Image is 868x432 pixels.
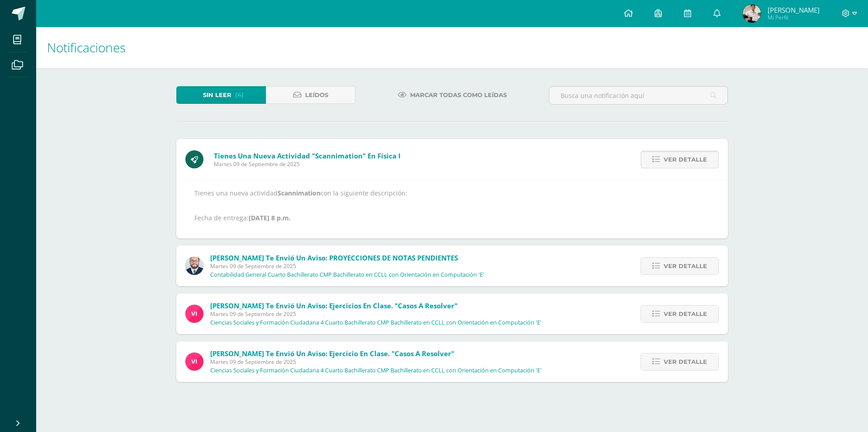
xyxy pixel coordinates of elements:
[194,189,710,222] p: Tienes una nueva actividad con la siguiente descripción: Fecha de entrega:
[210,262,484,270] span: Martes 09 de Septiembre de 2025
[210,349,454,358] span: [PERSON_NAME] te envió un aviso: Ejercicio en clase. "Casos a resolver"
[664,151,707,168] span: Ver detalle
[203,87,231,103] span: Sin leer
[410,87,507,103] span: Marcar todas como leídas
[743,5,761,23] img: e7ba52ea921276b305ed1a43d236616f.png
[664,306,707,322] span: Ver detalle
[185,257,203,275] img: eaa624bfc361f5d4e8a554d75d1a3cf6.png
[185,305,203,323] img: bd6d0aa147d20350c4821b7c643124fa.png
[210,358,542,366] span: Martes 09 de Septiembre de 2025
[176,86,266,104] a: Sin leer(4)
[387,86,518,104] a: Marcar todas como leídas
[210,253,458,262] span: [PERSON_NAME] te envió un aviso: PROYECCIONES DE NOTAS PENDIENTES
[235,87,244,103] span: (4)
[47,39,126,56] span: Notificaciones
[266,86,355,104] a: Leídos
[249,214,291,222] strong: [DATE] 8 p.m.
[214,151,401,160] span: Tienes una nueva actividad "Scannimation" En Física I
[305,87,328,103] span: Leídos
[210,271,484,279] p: Contabilidad General Cuarto Bachillerato CMP Bachillerato en CCLL con Orientación en Computación 'E'
[768,5,820,14] span: [PERSON_NAME]
[210,301,458,310] span: [PERSON_NAME] te envió un aviso: Ejercicios en Clase. "Casos a resolver"
[664,353,707,370] span: Ver detalle
[210,319,542,326] p: Ciencias Sociales y Formación Ciudadana 4 Cuarto Bachillerato CMP Bachillerato en CCLL con Orient...
[664,258,707,274] span: Ver detalle
[185,353,203,371] img: bd6d0aa147d20350c4821b7c643124fa.png
[278,189,321,197] strong: Scannimation
[214,160,401,168] span: Martes 09 de Septiembre de 2025
[549,87,727,104] input: Busca una notificación aquí
[768,14,820,21] span: Mi Perfil
[210,310,542,318] span: Martes 09 de Septiembre de 2025
[210,367,542,374] p: Ciencias Sociales y Formación Ciudadana 4 Cuarto Bachillerato CMP Bachillerato en CCLL con Orient...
